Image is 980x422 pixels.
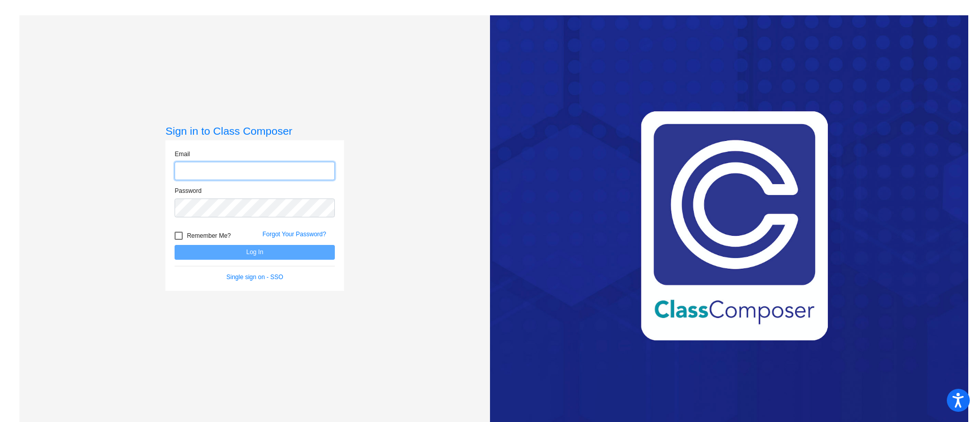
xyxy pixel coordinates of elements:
[175,245,335,260] button: Log In
[187,230,231,242] span: Remember Me?
[165,125,344,137] h3: Sign in to Class Composer
[227,274,283,281] a: Single sign on - SSO
[175,186,202,195] label: Password
[175,150,190,159] label: Email
[262,231,326,238] a: Forgot Your Password?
